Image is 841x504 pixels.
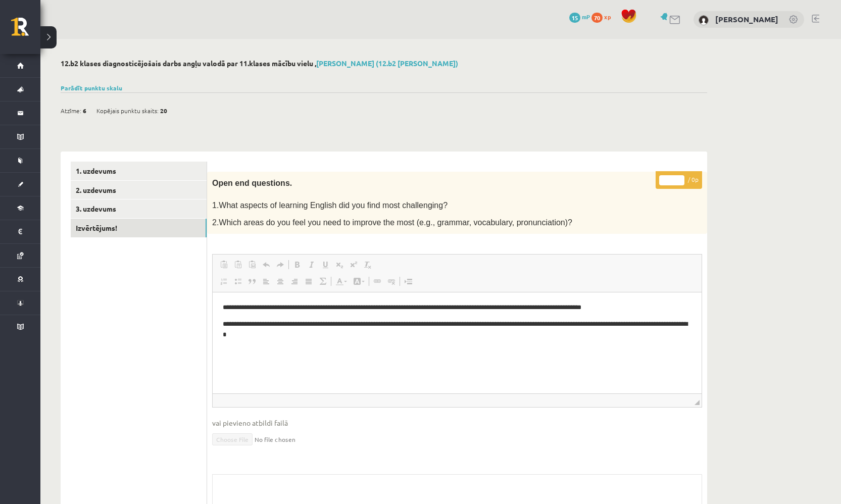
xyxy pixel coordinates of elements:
[212,218,572,227] span: 2.Which areas do you feel you need to improve the most (e.g., grammar, vocabulary, pronunciation)?
[71,181,207,199] a: 2. uzdevums
[350,275,368,288] a: Fona krāsa
[217,258,231,271] a: Ielīmēt (⌘+V)
[591,13,603,23] span: 70
[591,13,616,21] a: 70 xp
[569,13,580,23] span: 15
[361,258,375,271] a: Noņemt stilus
[332,275,350,288] a: Teksta krāsa
[287,275,302,288] a: Izlīdzināt pa labi
[290,258,304,271] a: Treknraksts (⌘+B)
[695,400,700,405] span: Mērogot
[715,14,778,24] a: [PERSON_NAME]
[347,258,361,271] a: Augšraksts
[213,292,702,393] iframe: Bagātinātā teksta redaktors, wiswyg-editor-user-answer-47024877499380
[384,275,399,288] a: Atsaistīt
[71,219,207,237] a: Izvērtējums!
[273,258,287,271] a: Atkārtot (⌘+Y)
[656,171,702,189] p: / 0p
[273,275,287,288] a: Centrēti
[231,258,245,271] a: Ievietot kā vienkāršu tekstu (⌘+⌥+⇧+V)
[83,103,86,118] span: 6
[245,275,259,288] a: Bloka citāts
[302,275,316,288] a: Izlīdzināt malas
[231,275,245,288] a: Ievietot/noņemt sarakstu ar aizzīmēm
[160,103,167,118] span: 20
[212,201,448,210] span: 1.What aspects of learning English did you find most challenging?
[370,275,384,288] a: Saite (⌘+K)
[96,103,159,118] span: Kopējais punktu skaits:
[71,199,207,218] a: 3. uzdevums
[61,103,81,118] span: Atzīme:
[604,13,611,21] span: xp
[61,59,707,68] h2: 12.b2 klases diagnosticējošais darbs angļu valodā par 11.klases mācību vielu ,
[11,18,40,43] a: Rīgas 1. Tālmācības vidusskola
[582,13,590,21] span: mP
[332,258,347,271] a: Apakšraksts
[569,13,590,21] a: 15 mP
[699,15,709,25] img: Elizabete Lonija Linde
[212,418,702,428] span: vai pievieno atbildi failā
[217,275,231,288] a: Ievietot/noņemt numurētu sarakstu
[259,275,273,288] a: Izlīdzināt pa kreisi
[245,258,259,271] a: Ievietot no Worda
[401,275,415,288] a: Ievietot lapas pārtraukumu drukai
[61,84,122,92] a: Parādīt punktu skalu
[316,59,458,68] a: [PERSON_NAME] (12.b2 [PERSON_NAME])
[318,258,332,271] a: Pasvītrojums (⌘+U)
[212,179,292,187] span: Open end questions.
[71,162,207,180] a: 1. uzdevums
[316,275,330,288] a: Math
[304,258,318,271] a: Slīpraksts (⌘+I)
[259,258,273,271] a: Atcelt (⌘+Z)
